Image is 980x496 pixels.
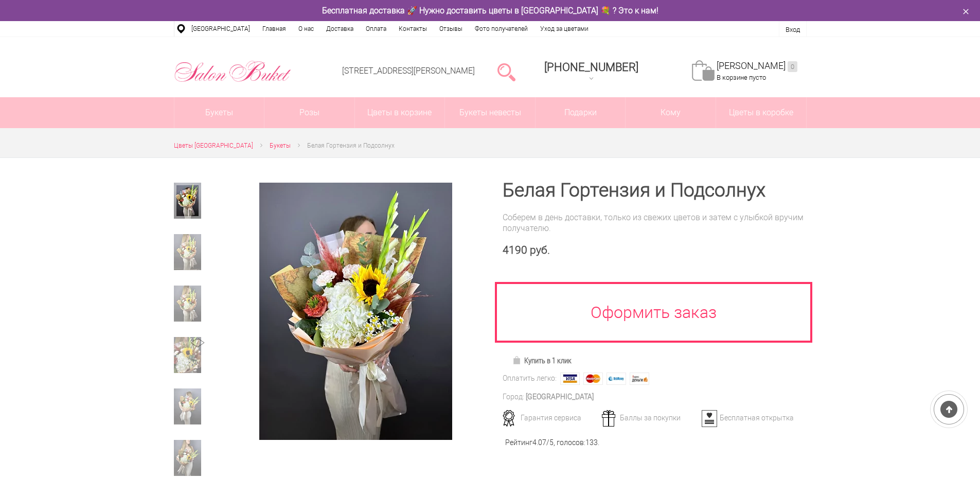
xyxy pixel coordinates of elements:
[495,282,813,343] a: Оформить заказ
[292,21,320,37] a: О нас
[717,74,766,81] span: В корзине пусто
[598,413,700,422] div: Баллы за покупки
[342,66,475,76] a: [STREET_ADDRESS][PERSON_NAME]
[512,356,524,364] img: Купить в 1 клик
[503,392,524,402] div: Город:
[630,373,649,385] img: Яндекс Деньги
[607,373,626,385] img: Webmoney
[259,183,452,440] img: Белая Гортензия и Подсолнух
[538,57,645,86] a: [PHONE_NUMBER]
[503,373,557,384] div: Оплатить легко:
[503,244,807,257] div: 4190 руб.
[505,437,599,448] div: Рейтинг /5, голосов: .
[174,58,292,85] img: Цветы Нижний Новгород
[433,21,469,37] a: Отзывы
[264,97,354,128] a: Розы
[536,97,626,128] a: Подарки
[716,97,806,128] a: Цветы в коробке
[174,140,253,151] a: Цветы [GEOGRAPHIC_DATA]
[360,21,393,37] a: Оплата
[270,142,291,149] span: Букеты
[534,21,595,37] a: Уход за цветами
[499,413,600,422] div: Гарантия сервиса
[270,140,291,151] a: Букеты
[234,183,478,440] a: Увеличить
[307,142,395,149] span: Белая Гортензия и Подсолнух
[320,21,360,37] a: Доставка
[786,26,800,33] a: Вход
[355,97,445,128] a: Цветы в корзине
[544,61,638,74] span: [PHONE_NUMBER]
[717,60,797,72] a: [PERSON_NAME]
[503,212,807,234] div: Соберем в день доставки, только из свежих цветов и затем с улыбкой вручим получателю.
[174,142,253,149] span: Цветы [GEOGRAPHIC_DATA]
[626,97,716,128] span: Кому
[185,21,256,37] a: [GEOGRAPHIC_DATA]
[503,181,807,200] h1: Белая Гортензия и Подсолнух
[166,5,814,16] div: Бесплатная доставка 🚀 Нужно доставить цветы в [GEOGRAPHIC_DATA] 💐 ? Это к нам!
[469,21,534,37] a: Фото получателей
[174,97,264,128] a: Букеты
[560,373,580,385] img: Visa
[698,413,799,422] div: Бесплатная открытка
[583,373,603,385] img: MasterCard
[508,353,576,368] a: Купить в 1 клик
[788,61,797,72] ins: 0
[526,392,594,402] div: [GEOGRAPHIC_DATA]
[445,97,535,128] a: Букеты невесты
[585,438,598,447] span: 133
[532,438,546,447] span: 4.07
[393,21,433,37] a: Контакты
[256,21,292,37] a: Главная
